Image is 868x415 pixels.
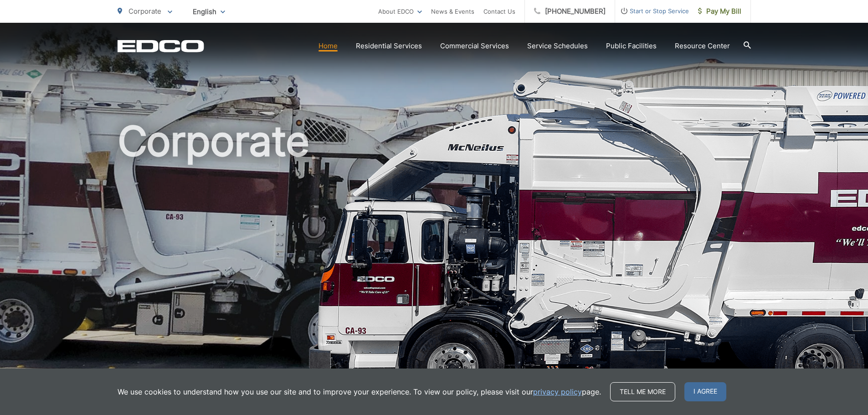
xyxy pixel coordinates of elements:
h1: Corporate [118,118,751,407]
span: I agree [684,382,726,401]
a: About EDCO [378,6,422,17]
p: We use cookies to understand how you use our site and to improve your experience. To view our pol... [118,386,601,397]
a: Public Facilities [606,41,657,51]
a: Home [318,41,338,51]
a: privacy policy [533,386,582,397]
span: English [186,4,232,20]
a: EDCD logo. Return to the homepage. [118,40,204,52]
a: News & Events [431,6,474,17]
a: Residential Services [356,41,422,51]
a: Commercial Services [440,41,509,51]
span: Pay My Bill [698,6,741,17]
a: Service Schedules [527,41,588,51]
a: Contact Us [483,6,515,17]
span: Corporate [128,7,161,15]
a: Resource Center [675,41,730,51]
a: Tell me more [610,382,675,401]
